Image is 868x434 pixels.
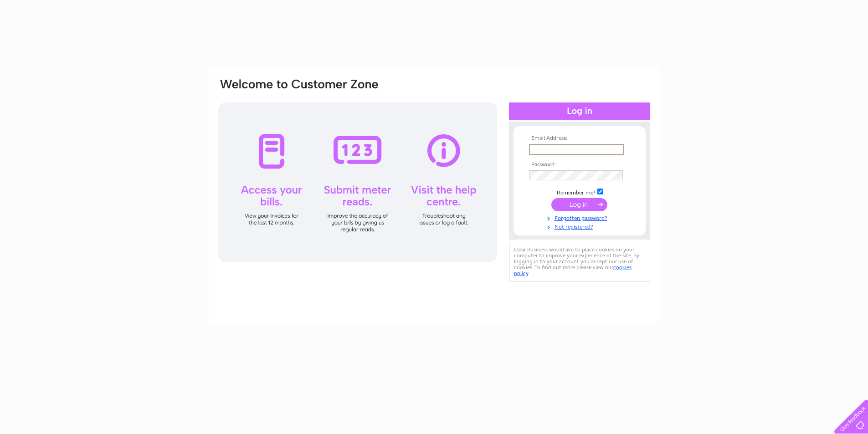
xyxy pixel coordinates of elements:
[551,198,607,211] input: Submit
[529,222,632,230] a: Not registered?
[527,135,632,142] th: Email Address:
[527,162,632,168] th: Password:
[527,187,632,196] td: Remember me?
[509,242,650,281] div: Clear Business would like to place cookies on your computer to improve your experience of the sit...
[514,264,632,276] a: cookies policy
[529,213,632,222] a: Forgotten password?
